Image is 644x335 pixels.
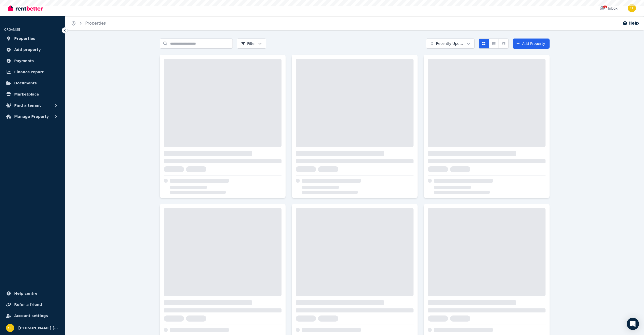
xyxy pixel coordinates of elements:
[4,288,61,299] a: Help centre
[14,313,48,319] span: Account settings
[489,39,499,49] button: Compact list view
[6,324,14,332] img: Campbell Lemmon
[14,35,35,42] span: Properties
[4,56,61,66] a: Payments
[4,311,61,321] a: Account settings
[14,69,44,75] span: Finance report
[14,80,37,86] span: Documents
[426,39,475,49] button: Recently Updated
[4,111,61,122] button: Manage Property
[14,302,42,308] span: Refer a friend
[237,39,267,49] button: Filter
[4,28,20,31] span: ORGANISE
[4,78,61,88] a: Documents
[14,58,34,64] span: Payments
[622,20,639,26] button: Help
[14,114,49,120] span: Manage Property
[4,33,61,44] a: Properties
[603,5,607,8] span: 77
[14,47,41,53] span: Add property
[627,318,639,330] div: Open Intercom Messenger
[4,89,61,99] a: Marketplace
[436,41,465,46] span: Recently Updated
[4,100,61,110] button: Find a tenant
[4,67,61,77] a: Finance report
[14,102,41,108] span: Find a tenant
[241,41,256,46] span: Filter
[4,45,61,55] a: Add property
[18,325,59,331] span: [PERSON_NAME] [PERSON_NAME]
[499,39,509,49] button: Expanded list view
[14,91,39,97] span: Marketplace
[600,6,618,11] div: Inbox
[14,290,38,296] span: Help centre
[4,300,61,310] a: Refer a friend
[8,4,43,12] img: RentBetter
[85,21,106,26] a: Properties
[513,39,550,49] a: Add Property
[65,16,112,30] nav: Breadcrumb
[628,4,636,12] img: Campbell Lemmon
[479,39,509,49] div: View options
[479,39,489,49] button: Card view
